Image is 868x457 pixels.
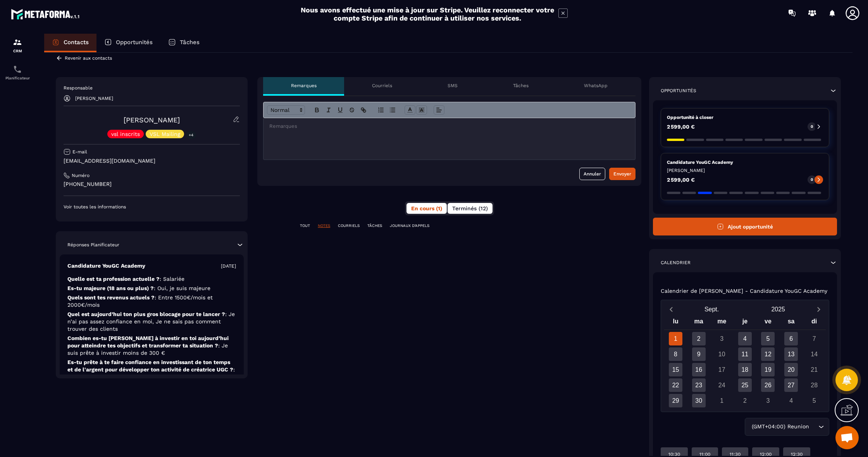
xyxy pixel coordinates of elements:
[452,205,488,211] span: Terminés (12)
[367,223,382,228] p: TÂCHES
[808,347,821,361] div: 14
[745,418,829,436] div: Search for option
[67,294,236,309] p: Quels sont tes revenus actuels ?
[761,378,775,392] div: 26
[318,223,330,228] p: NOTES
[411,205,442,211] span: En cours (1)
[406,203,447,214] button: En cours (1)
[761,394,775,407] div: 3
[667,167,823,174] p: [PERSON_NAME]
[669,378,682,392] div: 22
[661,88,696,94] p: Opportunités
[390,223,429,228] p: JOURNAUX D'APPELS
[664,304,679,314] button: Previous month
[72,172,90,179] p: Numéro
[803,316,826,330] div: di
[2,32,33,59] a: formationformationCRM
[448,82,458,89] p: SMS
[67,311,235,332] span: : Je n’ai pas assez confiance en moi, Je ne sais pas comment trouver des clients
[448,203,493,214] button: Terminés (12)
[64,157,240,165] p: [EMAIL_ADDRESS][DOMAIN_NAME]
[72,149,87,155] p: E-mail
[2,59,33,86] a: schedulerschedulerPlanificateur
[13,65,22,74] img: scheduler
[67,262,145,270] p: Candidature YouGC Academy
[669,394,682,407] div: 29
[154,285,210,291] span: : Oui, je suis majeure
[150,131,180,137] p: VSL Mailing
[664,316,826,407] div: Calendar wrapper
[609,168,635,180] button: Envoyer
[291,82,317,89] p: Remarques
[692,363,706,376] div: 16
[67,275,236,283] p: Quelle est ta profession actuelle ?
[715,332,728,345] div: 3
[738,332,752,345] div: 4
[835,426,859,449] a: Ouvrir le chat
[761,347,775,361] div: 12
[653,218,837,235] button: Ajout opportunité
[661,259,691,266] p: Calendrier
[44,34,96,52] a: Contacts
[221,263,236,269] p: [DATE]
[2,76,33,80] p: Planificateur
[784,332,798,345] div: 6
[584,82,608,89] p: WhatsApp
[111,131,140,137] p: vsl inscrits
[667,177,695,182] p: 2 599,00 €
[67,311,236,333] p: Quel est aujourd’hui ton plus gros blocage pour te lancer ?
[64,39,89,46] p: Contacts
[65,55,112,61] p: Revenir aux contacts
[808,394,821,407] div: 5
[715,363,728,376] div: 17
[784,347,798,361] div: 13
[338,223,360,228] p: COURRIELS
[679,302,745,316] button: Open months overlay
[160,276,184,282] span: : Salariée
[811,124,813,129] p: 0
[745,302,811,316] button: Open years overlay
[715,378,728,392] div: 24
[811,304,826,314] button: Next month
[300,223,310,228] p: TOUT
[808,332,821,345] div: 7
[780,316,803,330] div: sa
[715,394,728,407] div: 1
[664,316,687,330] div: lu
[579,168,605,180] button: Annuler
[160,34,207,52] a: Tâches
[692,394,706,407] div: 30
[13,38,22,47] img: formation
[96,34,160,52] a: Opportunités
[687,316,710,330] div: ma
[756,316,780,330] div: ve
[808,378,821,392] div: 28
[710,316,734,330] div: me
[64,85,240,91] p: Responsable
[811,423,816,431] input: Search for option
[372,82,392,89] p: Courriels
[2,49,33,53] p: CRM
[715,347,728,361] div: 10
[664,332,826,407] div: Calendar days
[661,288,827,294] p: Calendrier de [PERSON_NAME] - Candidature YouGC Academy
[784,378,798,392] div: 27
[75,96,113,101] p: [PERSON_NAME]
[692,378,706,392] div: 23
[667,159,823,165] p: Candidature YouGC Academy
[761,363,775,376] div: 19
[667,114,823,120] p: Opportunité à closer
[669,347,682,361] div: 8
[124,116,180,124] a: [PERSON_NAME]
[738,378,752,392] div: 25
[808,363,821,376] div: 21
[513,82,529,89] p: Tâches
[734,316,757,330] div: je
[11,7,81,21] img: logo
[64,204,240,210] p: Voir toutes les informations
[180,39,200,46] p: Tâches
[784,363,798,376] div: 20
[738,363,752,376] div: 18
[761,332,775,345] div: 5
[784,394,798,407] div: 4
